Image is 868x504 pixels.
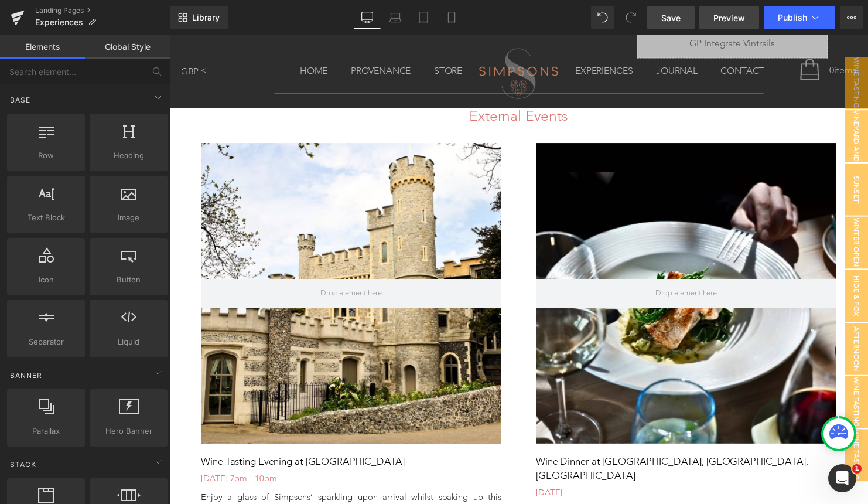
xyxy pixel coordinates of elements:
[192,12,220,23] span: Library
[840,6,863,29] button: More
[662,22,709,75] span: Wine Tasting Experience
[662,130,709,183] span: Sunset Session
[93,149,164,162] span: Heading
[699,6,759,29] a: Preview
[35,18,83,27] span: Experiences
[713,12,745,24] span: Preview
[778,13,807,22] span: Publish
[93,212,164,224] span: Image
[764,6,835,29] button: Publish
[11,425,81,437] span: Parallax
[409,6,438,29] a: Tablet
[662,400,709,452] span: Wine Tasting Experience
[9,94,32,105] span: Base
[9,370,43,381] span: Banner
[619,6,643,29] button: Redo
[591,6,614,29] button: Undo
[11,212,81,224] span: Text Block
[662,346,709,399] span: Wine Tasting Experience
[852,464,862,474] span: 1
[32,443,337,455] h1: [DATE] 7pm - 10pm
[11,336,81,348] span: Separator
[661,12,681,24] span: Save
[93,336,164,348] span: Liquid
[85,35,170,59] a: Global Style
[11,149,81,162] span: Row
[353,6,381,29] a: Desktop
[93,425,164,437] span: Hero Banner
[438,6,466,29] a: Mobile
[11,274,81,286] span: Icon
[372,457,676,469] h1: [DATE]
[662,292,709,345] span: Afternoon Tea
[381,6,409,29] a: Laptop
[9,459,37,470] span: Stack
[93,274,164,286] span: Button
[828,464,856,492] iframe: Intercom live chat
[170,6,228,29] a: New Library
[35,6,170,15] a: Landing Pages
[32,426,337,440] h1: Wine Tasting Evening at [GEOGRAPHIC_DATA]
[372,426,676,454] h1: Wine Dinner at [GEOGRAPHIC_DATA], [GEOGRAPHIC_DATA], [GEOGRAPHIC_DATA]
[662,238,709,291] span: Hide & Fox 2025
